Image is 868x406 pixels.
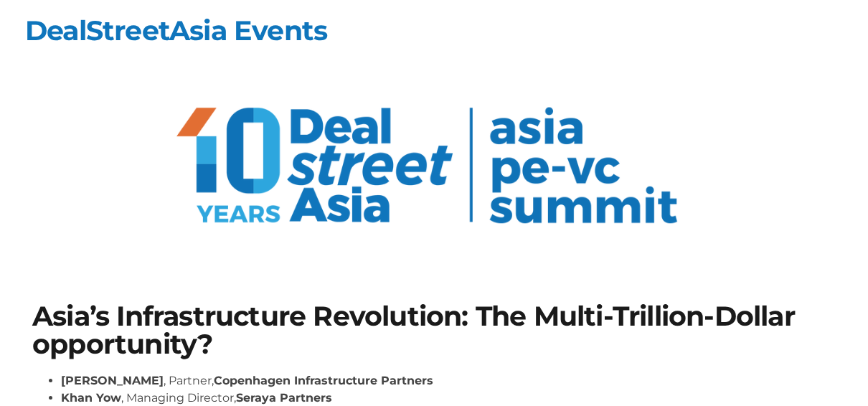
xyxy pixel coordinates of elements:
a: DealStreetAsia Events [25,14,327,47]
strong: Khan Yow [61,391,121,405]
strong: Copenhagen Infrastructure Partners [214,374,433,387]
h1: Asia’s Infrastructure Revolution: The Multi-Trillion-Dollar opportunity? [32,303,836,358]
strong: Seraya Partners [236,391,332,405]
li: , Partner, [61,372,836,390]
strong: [PERSON_NAME] [61,374,164,387]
